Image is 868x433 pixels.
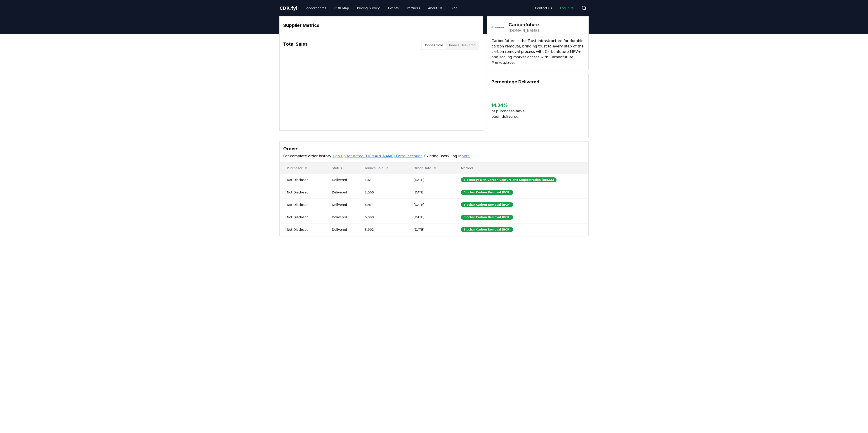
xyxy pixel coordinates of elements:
[290,5,291,11] span: .
[332,202,354,207] div: Delivered
[406,211,454,223] td: [DATE]
[332,227,354,232] div: Delivered
[531,4,578,12] nav: Main
[491,102,528,108] h3: 14.34 %
[491,78,584,85] h3: Percentage Delivered
[361,164,392,173] button: Tonnes Sold
[332,215,354,219] div: Delivered
[425,4,446,12] a: About Us
[283,41,308,50] h3: Total Sales
[422,42,446,49] button: Tonnes Sold
[357,186,406,198] td: 2,000
[283,164,311,173] button: Purchaser
[280,174,325,186] td: Not Disclosed
[406,186,454,198] td: [DATE]
[462,154,470,158] a: here
[280,198,325,211] td: Not Disclosed
[491,108,528,119] p: of purchases have been delivered
[461,177,557,182] div: Bioenergy with Carbon Capture and Sequestration (BECCS)
[332,178,354,182] div: Delivered
[406,174,454,186] td: [DATE]
[406,223,454,236] td: [DATE]
[280,186,325,198] td: Not Disclosed
[457,166,585,170] p: Method
[461,202,513,207] div: Biochar Carbon Removal (BCR)
[301,4,461,12] nav: Main
[328,166,354,170] p: Status
[280,211,325,223] td: Not Disclosed
[283,22,479,29] h3: Supplier Metrics
[531,4,556,12] a: Contact us
[461,215,513,220] div: Biochar Carbon Removal (BCR)
[357,174,406,186] td: 102
[280,223,325,236] td: Not Disclosed
[410,164,440,173] button: Order Date
[283,153,585,159] p: For complete order history, . Existing user? Log in .
[283,145,585,152] h3: Orders
[354,4,383,12] a: Pricing Survey
[403,4,424,12] a: Partners
[491,21,504,34] img: Carbonfuture-logo
[461,190,513,195] div: Biochar Carbon Removal (BCR)
[357,198,406,211] td: 896
[557,4,578,12] a: Log in
[406,198,454,211] td: [DATE]
[509,28,539,33] a: [DOMAIN_NAME]
[461,227,513,232] div: Biochar Carbon Removal (BCR)
[357,211,406,223] td: 6,098
[332,190,354,195] div: Delivered
[447,4,461,12] a: Blog
[509,21,539,28] h3: Carbonfuture
[491,38,584,65] p: Carbonfuture is the Trust Infrastructure for durable carbon removal, bringing trust to every step...
[357,223,406,236] td: 3,902
[331,4,353,12] a: CDR Map
[560,6,574,10] span: Log in
[384,4,402,12] a: Events
[446,42,478,49] button: Tonnes Delivered
[301,4,330,12] a: Leaderboards
[279,5,297,11] span: CDR fyi
[333,154,422,158] a: sign up for a free [DOMAIN_NAME] Portal account
[279,5,297,11] a: CDR.fyi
